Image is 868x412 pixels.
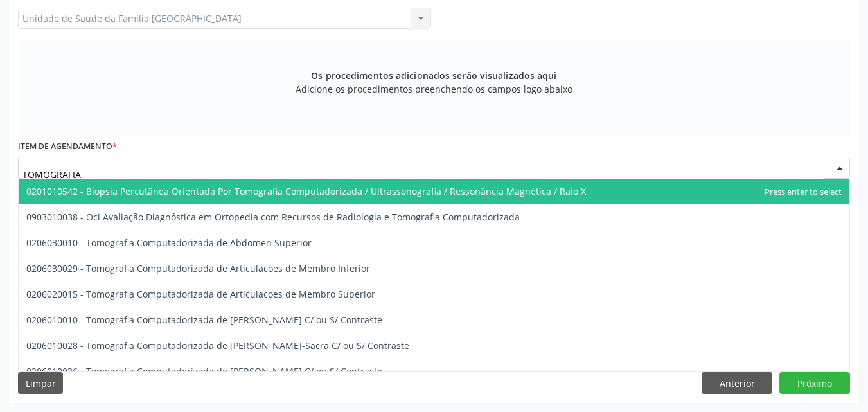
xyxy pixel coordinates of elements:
[26,211,520,223] span: 0903010038 - Oci Avaliação Diagnóstica em Ortopedia com Recursos de Radiologia e Tomografia Compu...
[18,137,117,157] label: Item de agendamento
[779,372,850,394] button: Próximo
[26,288,375,300] span: 0206020015 - Tomografia Computadorizada de Articulacoes de Membro Superior
[702,372,772,394] button: Anterior
[311,69,556,82] span: Os procedimentos adicionados serão visualizados aqui
[22,161,824,187] input: Buscar por procedimento
[26,365,382,377] span: 0206010036 - Tomografia Computadorizada de [PERSON_NAME] C/ ou S/ Contraste
[26,185,586,197] span: 0201010542 - Biopsia Percutânea Orientada Por Tomografia Computadorizada / Ultrassonografia / Res...
[26,237,312,249] span: 0206030010 - Tomografia Computadorizada de Abdomen Superior
[26,262,370,274] span: 0206030029 - Tomografia Computadorizada de Articulacoes de Membro Inferior
[296,82,572,96] span: Adicione os procedimentos preenchendo os campos logo abaixo
[26,339,409,352] span: 0206010028 - Tomografia Computadorizada de [PERSON_NAME]-Sacra C/ ou S/ Contraste
[26,314,382,326] span: 0206010010 - Tomografia Computadorizada de [PERSON_NAME] C/ ou S/ Contraste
